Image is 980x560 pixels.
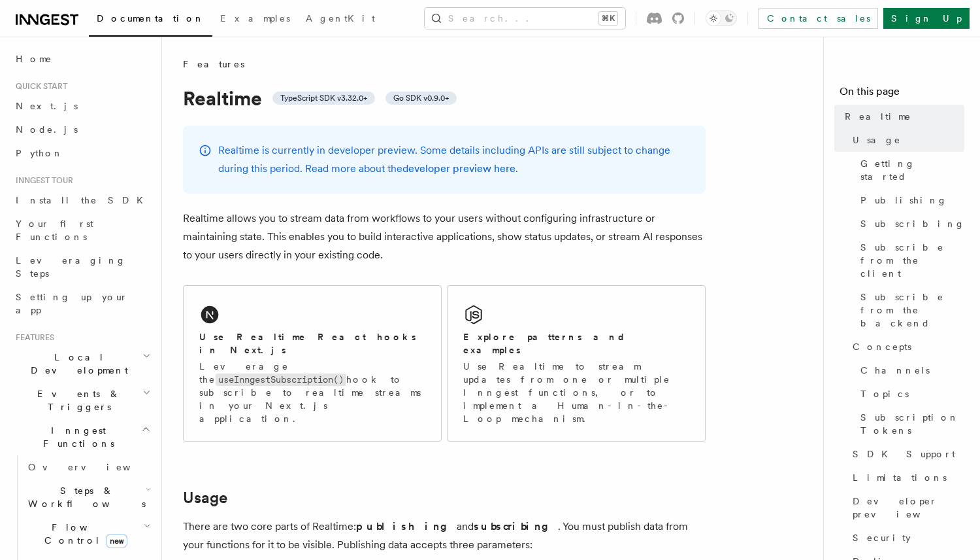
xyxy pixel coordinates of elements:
span: Subscribe from the backend [860,290,964,330]
button: Local Development [10,345,154,382]
span: Events & Triggers [10,387,142,413]
h2: Explore patterns and examples [463,330,689,357]
a: Node.js [10,118,154,141]
span: Documentation [97,13,204,24]
span: Inngest tour [10,175,73,186]
span: Your first Functions [16,219,93,242]
a: Use Realtime React hooks in Next.jsLeverage theuseInngestSubscription()hook to subscribe to realt... [183,285,442,442]
h4: On this page [840,84,964,105]
a: Topics [855,382,964,406]
span: Node.js [16,124,78,135]
span: Features [10,332,54,343]
a: Realtime [840,105,964,128]
span: Leveraging Steps [16,255,126,279]
p: There are two core parts of Realtime: and . You must publish data from your functions for it to b... [183,517,706,554]
button: Search...⌘K [425,8,625,29]
a: Subscribe from the client [855,236,964,285]
span: Limitations [853,471,947,484]
a: Subscription Tokens [855,406,964,442]
a: Install the SDK [10,188,154,212]
span: Inngest Functions [10,424,141,450]
span: Realtime [845,110,911,123]
span: Go SDK v0.9.0+ [393,93,449,103]
button: Events & Triggers [10,382,154,419]
a: Overview [23,455,154,479]
span: Next.js [16,101,78,111]
p: Realtime allows you to stream data from workflows to your users without configuring infrastructur... [183,209,706,264]
a: Examples [212,4,298,35]
strong: subscribing [474,520,558,533]
span: Security [853,531,911,544]
span: Concepts [853,340,911,353]
a: Security [847,526,964,550]
button: Flow Controlnew [23,516,154,552]
button: Steps & Workflows [23,479,154,516]
span: Topics [860,387,909,400]
span: SDK Support [853,447,955,461]
span: Channels [860,364,930,377]
span: Getting started [860,157,964,183]
a: Sign Up [883,8,970,29]
a: Next.js [10,94,154,118]
a: SDK Support [847,442,964,466]
span: new [106,534,127,548]
a: Setting up your app [10,285,154,322]
span: Install the SDK [16,195,151,205]
span: Subscribe from the client [860,241,964,280]
p: Realtime is currently in developer preview. Some details including APIs are still subject to chan... [218,141,690,178]
span: Developer preview [853,495,964,521]
a: Subscribing [855,212,964,236]
kbd: ⌘K [599,12,617,25]
span: Features [183,58,244,71]
p: Use Realtime to stream updates from one or multiple Inngest functions, or to implement a Human-in... [463,360,689,425]
a: Subscribe from the backend [855,285,964,335]
span: Overview [28,462,163,472]
a: Developer preview [847,489,964,526]
button: Inngest Functions [10,419,154,455]
span: Subscribing [860,217,965,230]
span: Local Development [10,351,142,377]
a: developer preview here [402,162,515,175]
a: Home [10,47,154,71]
a: Explore patterns and examplesUse Realtime to stream updates from one or multiple Inngest function... [447,285,706,442]
h1: Realtime [183,86,706,110]
a: Usage [183,489,227,507]
h2: Use Realtime React hooks in Next.js [199,330,425,357]
span: Flow Control [23,521,144,547]
span: Home [16,52,52,65]
span: Quick start [10,81,67,92]
span: Subscription Tokens [860,411,964,437]
a: Contact sales [759,8,878,29]
a: Usage [847,128,964,152]
strong: publishing [356,520,457,533]
a: Your first Functions [10,212,154,249]
button: Toggle dark mode [706,10,737,26]
span: Publishing [860,194,947,207]
span: AgentKit [306,13,375,24]
p: Leverage the hook to subscribe to realtime streams in your Next.js application. [199,360,425,425]
span: Usage [853,133,901,147]
a: Python [10,141,154,165]
a: Concepts [847,335,964,359]
a: Publishing [855,188,964,212]
code: useInngestSubscription() [216,374,346,386]
a: Channels [855,359,964,382]
a: Limitations [847,466,964,489]
a: Leveraging Steps [10,249,154,285]
span: Python [16,148,63,158]
span: Steps & Workflows [23,484,146,510]
span: Examples [220,13,290,24]
a: Documentation [89,4,212,37]
a: Getting started [855,152,964,188]
span: Setting up your app [16,292,128,315]
span: TypeScript SDK v3.32.0+ [280,93,367,103]
a: AgentKit [298,4,383,35]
